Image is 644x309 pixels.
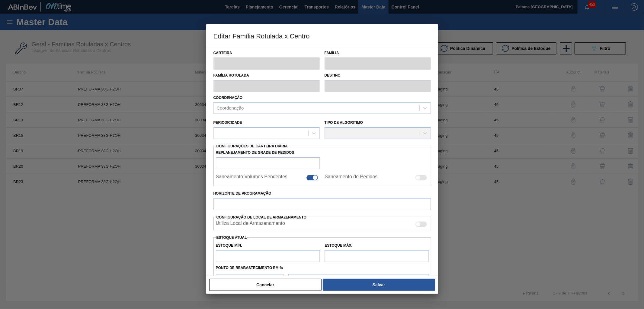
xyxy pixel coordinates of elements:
label: Destino [325,71,431,80]
span: Configurações de Carteira Diária [216,144,288,148]
span: Configuração de Local de Armazenamento [216,215,306,219]
label: Saneamento de Pedidos [325,174,377,181]
div: Coordenação [217,106,244,111]
label: Saneamento Volumes Pendentes [216,174,288,181]
label: Estoque Mín. [216,243,242,248]
label: Replanejamento de Grade de Pedidos [216,148,320,157]
label: Horizonte de Programação [213,189,431,198]
button: Cancelar [209,279,322,291]
h3: Editar Família Rotulada x Centro [206,24,438,47]
button: Salvar [323,279,435,291]
label: Estoque Máx. [325,243,352,248]
label: Quando ativada, o sistema irá exibir os estoques de diferentes locais de armazenamento. [216,221,285,228]
label: Família Rotulada [213,71,320,80]
label: Periodicidade [213,120,242,125]
label: Ponto de Reabastecimento em % [216,266,283,270]
label: Estoque Atual [216,235,247,240]
label: Família [325,49,431,58]
label: Coordenação [213,96,243,100]
label: Carteira [213,49,320,58]
label: Tipo de Algoritimo [325,120,363,125]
